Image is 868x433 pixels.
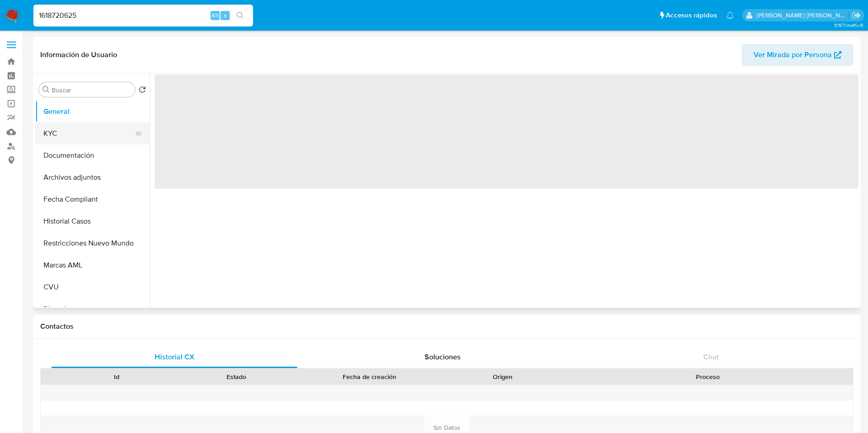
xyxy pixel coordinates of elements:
button: Restricciones Nuevo Mundo [35,232,150,254]
p: sandra.helbardt@mercadolibre.com [756,11,849,20]
div: Proceso [569,372,846,381]
button: Volver al orden por defecto [139,86,146,96]
input: Buscar [52,86,131,94]
a: Notificaciones [726,11,734,19]
div: Origen [449,372,556,381]
a: Salir [852,11,861,20]
button: General [35,101,150,123]
div: Id [63,372,170,381]
span: Alt [211,11,219,20]
button: CVU [35,276,150,298]
div: Estado [183,372,290,381]
button: Direcciones [35,298,150,320]
span: Historial CX [155,352,194,362]
span: s [224,11,226,20]
h1: Contactos [40,322,853,331]
button: Ver Mirada por Persona [742,44,853,66]
span: Chat [703,352,719,362]
span: ‌ [155,75,858,189]
span: Soluciones [425,352,461,362]
button: search-icon [231,9,249,22]
button: Buscar [43,86,50,93]
button: Marcas AML [35,254,150,276]
div: Fecha de creación [303,372,437,381]
h1: Información de Usuario [40,50,117,59]
button: Archivos adjuntos [35,166,150,188]
input: Buscar usuario o caso... [33,10,253,21]
button: Fecha Compliant [35,188,150,210]
button: KYC [35,123,142,144]
span: Ver Mirada por Persona [754,44,832,66]
button: Historial Casos [35,210,150,232]
button: Documentación [35,144,150,166]
span: Accesos rápidos [666,11,717,20]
